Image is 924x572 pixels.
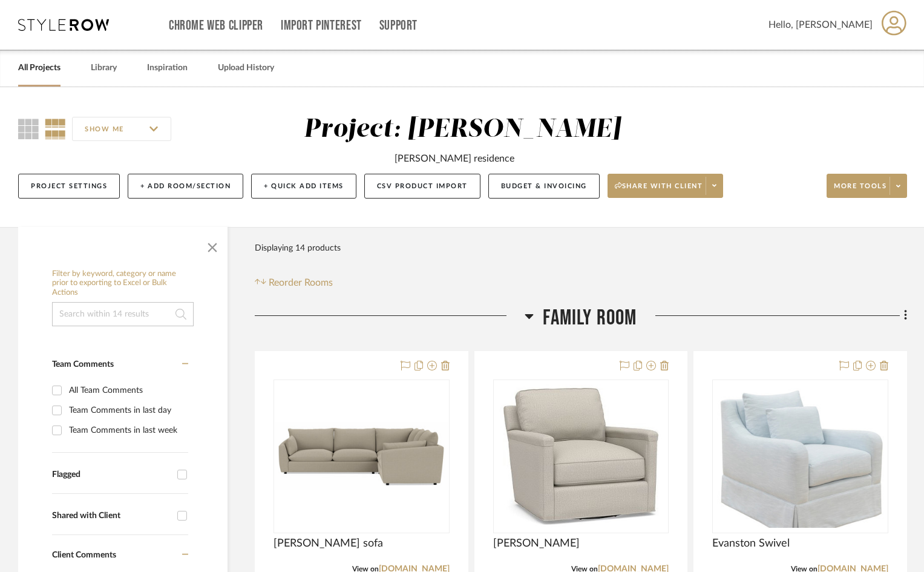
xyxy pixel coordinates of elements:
[615,182,703,200] span: Share with client
[69,421,185,440] div: Team Comments in last week
[169,21,263,31] a: Chrome Web Clipper
[364,174,480,199] button: CSV Product Import
[494,380,669,533] div: 0
[712,537,790,550] span: Evanston Swivel
[52,302,194,326] input: Search within 14 results
[827,174,907,198] button: More tools
[713,380,888,533] div: 0
[713,384,887,528] img: Evanston Swivel
[493,537,580,550] span: [PERSON_NAME]
[269,275,333,290] span: Reorder Rooms
[200,233,224,257] button: Close
[52,269,194,298] h6: Filter by keyword, category or name prior to exporting to Excel or Bulk Actions
[255,236,341,260] div: Displaying 14 products
[274,380,449,533] div: 0
[18,174,120,199] button: Project Settings
[69,381,185,400] div: All Team Comments
[304,117,621,142] div: Project: [PERSON_NAME]
[91,60,117,76] a: Library
[497,381,666,532] img: Tyler Swivel
[395,151,514,166] div: [PERSON_NAME] residence
[768,18,873,32] span: Hello, [PERSON_NAME]
[488,174,600,199] button: Budget & Invoicing
[52,470,171,480] div: Flagged
[18,60,61,76] a: All Projects
[255,275,333,290] button: Reorder Rooms
[275,422,448,490] img: Weber sofa
[147,60,188,76] a: Inspiration
[218,60,274,76] a: Upload History
[52,360,114,369] span: Team Comments
[834,182,886,200] span: More tools
[274,537,383,550] span: [PERSON_NAME] sofa
[69,401,185,420] div: Team Comments in last day
[52,551,116,559] span: Client Comments
[608,174,724,198] button: Share with client
[281,21,362,31] a: Import Pinterest
[379,21,418,31] a: Support
[52,511,171,521] div: Shared with Client
[543,305,637,331] span: Family Room
[251,174,356,199] button: + Quick Add Items
[128,174,243,199] button: + Add Room/Section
